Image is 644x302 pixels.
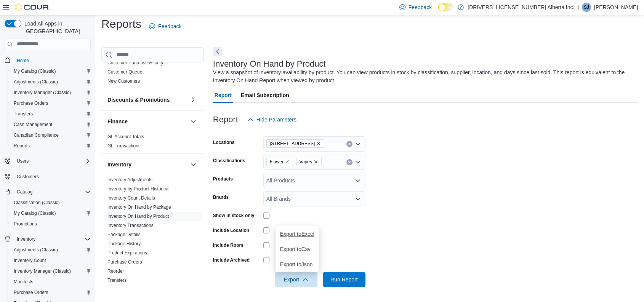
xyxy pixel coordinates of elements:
span: Inventory [17,236,35,242]
a: GL Transactions [107,143,141,149]
button: Purchase Orders [8,287,94,298]
span: Export [279,272,313,287]
span: Purchase Orders [107,259,142,265]
span: Vapes [296,158,322,166]
span: Transfers [107,277,127,283]
span: Inventory Transactions [107,222,154,228]
div: Customer [101,40,204,89]
span: Email Subscription [241,88,289,103]
span: Transfers [14,111,33,117]
button: Reports [8,141,94,151]
button: Users [14,157,32,166]
button: Clear input [346,141,352,147]
span: Export to Json [280,261,314,267]
a: Inventory Manager (Classic) [11,267,74,276]
span: Promotions [14,221,37,227]
span: Dark Mode [438,11,438,12]
span: Purchase Orders [11,288,91,297]
div: Finance [101,132,204,153]
button: Export toExcel [276,226,319,241]
button: Catalog [2,187,94,197]
label: Show in stock only [213,213,255,219]
span: Customer Queue [107,69,142,75]
button: Clear input [346,159,352,165]
a: Feedback [146,19,184,34]
button: Open list of options [355,177,361,184]
a: Home [14,56,32,65]
button: Catalog [14,187,35,197]
span: Adjustments (Classic) [14,247,58,253]
button: Remove Flower from selection in this group [285,160,290,164]
span: Catalog [14,187,91,197]
span: 6626 127th Ave NW [266,139,325,148]
span: Adjustments (Classic) [11,245,91,254]
button: Remove Vapes from selection in this group [314,160,318,164]
span: Inventory Manager (Classic) [11,88,91,97]
h1: Reports [101,16,141,32]
h3: Inventory [107,161,131,168]
span: Classification (Classic) [11,198,91,207]
div: Inventory [101,175,204,288]
button: Next [213,47,222,56]
h3: Inventory On Hand by Product [213,59,326,69]
span: Reorder [107,268,124,274]
a: Canadian Compliance [11,131,62,140]
a: Inventory On Hand by Package [107,205,171,210]
span: Users [14,157,91,166]
button: Discounts & Promotions [107,96,187,104]
button: Inventory [107,161,187,168]
span: Customers [17,174,39,180]
a: Manifests [11,277,36,286]
span: New Customers [107,78,140,84]
a: My Catalog (Classic) [11,67,59,76]
span: Inventory Adjustments [107,177,152,183]
span: GL Transactions [107,143,141,149]
button: Adjustments (Classic) [8,77,94,87]
button: Customers [2,171,94,182]
button: Adjustments (Classic) [8,244,94,255]
a: Inventory Adjustments [107,177,152,182]
button: Promotions [8,219,94,229]
label: Include Room [213,242,243,248]
button: Inventory Manager (Classic) [8,266,94,276]
span: Export to Csv [280,246,314,252]
span: Flower [270,158,284,166]
button: Manifests [8,276,94,287]
button: Inventory Count [8,255,94,266]
a: Reports [11,141,33,150]
button: Discounts & Promotions [189,95,198,104]
button: Export toJson [276,257,319,272]
a: Reorder [107,268,124,274]
span: Feedback [158,22,181,30]
a: Inventory Count Details [107,195,155,201]
label: Brands [213,194,229,200]
button: My Catalog (Classic) [8,66,94,77]
button: Inventory [14,235,38,244]
span: Canadian Compliance [11,131,91,140]
a: Cash Management [11,120,55,129]
button: Home [2,55,94,66]
span: Inventory Count Details [107,195,155,201]
span: Inventory Manager (Classic) [11,267,91,276]
label: Include Location [213,227,249,233]
span: Customers [14,172,91,181]
span: Customer Purchase History [107,60,163,66]
p: [DRIVERS_LICENSE_NUMBER] Alberta Inc. [468,3,574,12]
span: Purchase Orders [14,100,48,106]
input: Dark Mode [438,3,454,11]
button: Classification (Classic) [8,197,94,208]
button: Export toCsv [276,241,319,257]
button: Inventory Manager (Classic) [8,87,94,98]
span: Home [17,58,29,64]
span: Cash Management [14,121,52,128]
a: Inventory Count [11,256,49,265]
a: Customer Purchase History [107,60,163,66]
button: Finance [189,117,198,126]
span: Classification (Classic) [14,200,60,206]
button: Users [2,156,94,166]
label: Include Archived [213,257,250,263]
span: Flower [266,158,293,166]
a: New Customers [107,78,140,84]
span: Manifests [11,277,91,286]
span: Export to Excel [280,231,314,237]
